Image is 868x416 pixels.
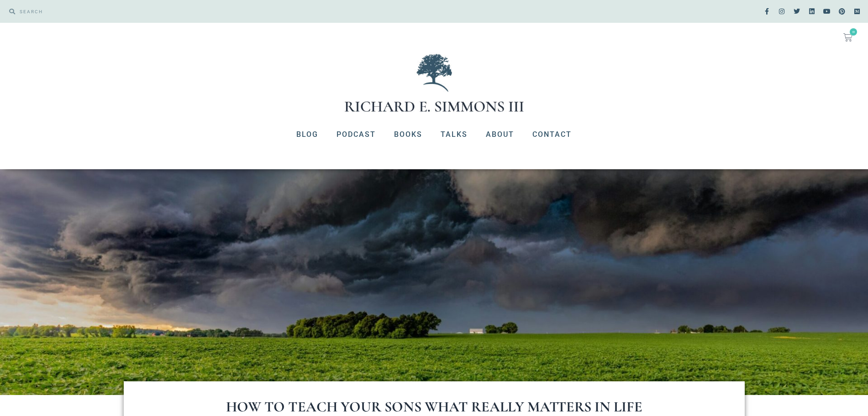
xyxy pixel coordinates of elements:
span: 0 [850,28,857,36]
input: SEARCH [15,5,430,18]
a: Blog [287,123,327,146]
a: Podcast [327,123,385,146]
a: Contact [523,123,581,146]
a: Books [385,123,431,146]
a: 0 [832,27,863,47]
a: About [477,123,523,146]
a: Talks [431,123,477,146]
h1: How to Teach Your Sons What Really Matters in Life [160,400,708,414]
